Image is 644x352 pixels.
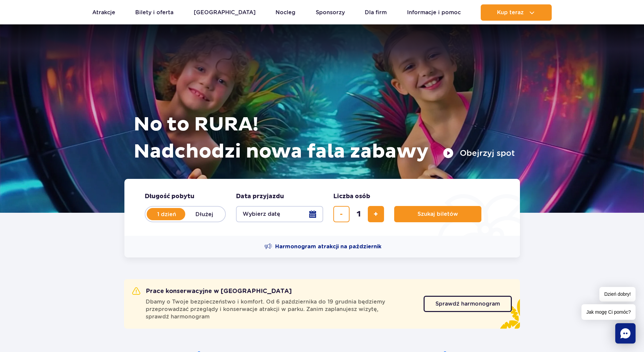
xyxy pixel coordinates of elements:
[481,4,552,21] button: Kup teraz
[615,323,636,344] div: Chat
[497,9,524,16] span: Kup teraz
[365,4,387,21] a: Dla firm
[236,192,284,201] span: Data przyjazdu
[194,4,256,21] a: [GEOGRAPHIC_DATA]
[418,211,458,217] span: Szukaj biletów
[333,206,350,222] button: usuń bilet
[368,206,384,222] button: dodaj bilet
[236,206,323,222] button: Wybierz datę
[394,206,481,222] button: Szukaj biletów
[146,298,415,320] span: Dbamy o Twoje bezpieczeństwo i komfort. Od 6 października do 19 grudnia będziemy przeprowadzać pr...
[424,296,512,312] a: Sprawdź harmonogram
[276,4,295,21] a: Nocleg
[581,304,636,320] span: Jak mogę Ci pomóc?
[333,192,370,201] span: Liczba osób
[407,4,461,21] a: Informacje i pomoc
[134,111,515,165] h1: No to RURA! Nadchodzi nowa fala zabawy
[316,4,345,21] a: Sponsorzy
[92,4,115,21] a: Atrakcje
[185,207,224,221] label: Dłużej
[351,206,367,222] input: liczba biletów
[599,287,636,302] span: Dzień dobry!
[275,243,381,250] span: Harmonogram atrakcji na październik
[145,192,194,201] span: Długość pobytu
[135,4,173,21] a: Bilety i oferta
[264,243,381,251] a: Harmonogram atrakcji na październik
[435,301,500,307] span: Sprawdź harmonogram
[443,148,515,159] button: Obejrzyj spot
[132,287,292,295] h2: Prace konserwacyjne w [GEOGRAPHIC_DATA]
[124,179,520,236] form: Planowanie wizyty w Park of Poland
[147,207,186,221] label: 1 dzień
